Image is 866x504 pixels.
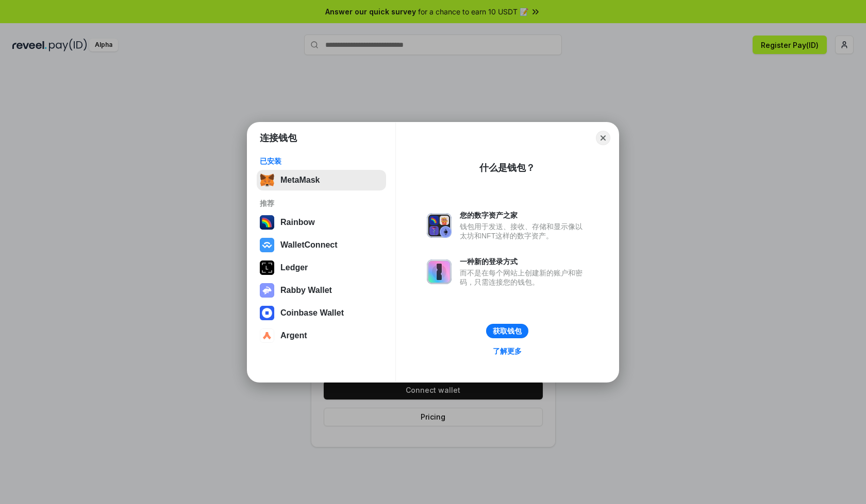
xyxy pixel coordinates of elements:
[280,240,338,250] div: WalletConnect
[257,212,386,233] button: Rainbow
[280,218,315,227] div: Rainbow
[280,263,308,272] div: Ledger
[460,211,588,220] div: 您的数字资产之家
[260,157,383,166] div: 已安装
[427,213,452,238] img: svg+xml,%3Csvg%20xmlns%3D%22http%3A%2F%2Fwww.w3.org%2F2000%2Fsvg%22%20fill%3D%22none%22%20viewBox...
[493,326,522,336] div: 获取钱包
[280,331,307,340] div: Argent
[257,170,386,190] button: MetaMask
[260,173,274,187] img: svg+xml,%3Csvg%20fill%3D%22none%22%20height%3D%2233%22%20viewBox%3D%220%200%2035%2033%22%20width%...
[260,199,383,208] div: 推荐
[257,280,386,301] button: Rabby Wallet
[260,132,297,144] h1: 连接钱包
[260,283,274,298] img: svg+xml,%3Csvg%20xmlns%3D%22http%3A%2F%2Fwww.w3.org%2F2000%2Fsvg%22%20fill%3D%22none%22%20viewBox...
[260,215,274,230] img: svg+xml,%3Csvg%20width%3D%22120%22%20height%3D%22120%22%20viewBox%3D%220%200%20120%20120%22%20fil...
[460,222,588,240] div: 钱包用于发送、接收、存储和显示像以太坊和NFT这样的数字资产。
[487,344,528,358] a: 了解更多
[493,346,522,356] div: 了解更多
[260,260,274,275] img: svg+xml,%3Csvg%20xmlns%3D%22http%3A%2F%2Fwww.w3.org%2F2000%2Fsvg%22%20width%3D%2228%22%20height%3...
[257,325,386,346] button: Argent
[257,303,386,323] button: Coinbase Wallet
[486,324,528,338] button: 获取钱包
[260,306,274,320] img: svg+xml,%3Csvg%20width%3D%2228%22%20height%3D%2228%22%20viewBox%3D%220%200%2028%2028%22%20fill%3D...
[460,268,588,287] div: 而不是在每个网站上创建新的账户和密码，只需连接您的钱包。
[280,176,320,185] div: MetaMask
[596,131,610,145] button: Close
[260,238,274,252] img: svg+xml,%3Csvg%20width%3D%2228%22%20height%3D%2228%22%20viewBox%3D%220%200%2028%2028%22%20fill%3D...
[257,235,386,255] button: WalletConnect
[479,162,535,174] div: 什么是钱包？
[260,328,274,343] img: svg+xml,%3Csvg%20width%3D%2228%22%20height%3D%2228%22%20viewBox%3D%220%200%2028%2028%22%20fill%3D...
[257,257,386,278] button: Ledger
[427,259,452,284] img: svg+xml,%3Csvg%20xmlns%3D%22http%3A%2F%2Fwww.w3.org%2F2000%2Fsvg%22%20fill%3D%22none%22%20viewBox...
[280,308,344,318] div: Coinbase Wallet
[460,257,588,266] div: 一种新的登录方式
[280,286,332,295] div: Rabby Wallet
